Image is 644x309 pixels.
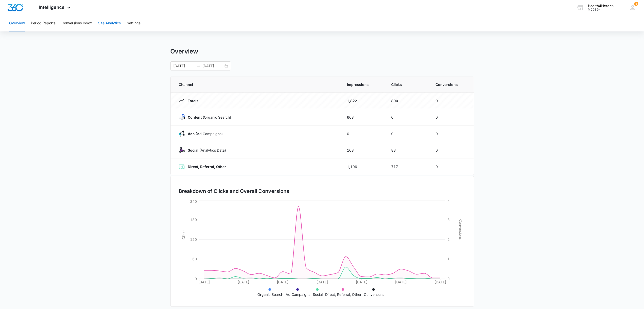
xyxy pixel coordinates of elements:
td: 0 [429,158,474,175]
button: Settings [127,15,140,31]
p: Social [313,292,323,297]
p: Conversions [364,292,384,297]
img: Ads [179,131,185,137]
td: 108 [341,142,385,158]
tspan: [DATE] [198,280,210,284]
td: 0 [385,109,429,125]
input: Start date [173,63,194,69]
tspan: [DATE] [356,280,367,284]
button: Period Reports [31,15,55,31]
input: End date [202,63,223,69]
div: account name [588,4,614,8]
td: 800 [385,93,429,109]
tspan: [DATE] [316,280,328,284]
tspan: Conversions [459,219,463,240]
strong: Ads [188,132,195,136]
p: (Analytics Data) [185,148,226,153]
tspan: 2 [447,237,450,242]
tspan: 3 [447,217,450,222]
tspan: [DATE] [434,280,446,284]
p: (Ad Campaigns) [185,131,223,136]
p: Ad Campaigns [286,292,310,297]
tspan: 4 [447,199,450,204]
span: swap-right [196,64,200,68]
td: 0 [429,142,474,158]
tspan: 120 [190,237,197,242]
img: Social [179,147,185,153]
strong: Social [188,148,198,152]
button: Conversions Inbox [61,15,92,31]
tspan: 240 [190,199,197,204]
tspan: 180 [190,217,197,222]
td: 0 [429,109,474,125]
button: Site Analytics [98,15,121,31]
span: to [196,64,200,68]
tspan: 60 [192,257,197,261]
h3: Breakdown of Clicks and Overall Conversions [179,187,289,195]
tspan: 0 [195,277,197,281]
tspan: [DATE] [237,280,249,284]
div: notifications count [634,2,638,6]
p: Totals [185,98,198,103]
tspan: [DATE] [395,280,407,284]
p: Direct, Referral, Other [325,292,361,297]
tspan: 0 [447,277,450,281]
span: Channel [179,82,335,87]
td: 717 [385,158,429,175]
img: Content [179,114,185,120]
span: Clicks [391,82,423,87]
td: 83 [385,142,429,158]
strong: Direct, Referral, Other [188,165,226,169]
h1: Overview [170,48,198,55]
span: 1 [634,2,638,6]
p: (Organic Search) [185,115,231,120]
tspan: 1 [447,257,450,261]
strong: Content [188,115,202,119]
td: 608 [341,109,385,125]
span: Conversions [435,82,466,87]
p: Organic Search [257,292,283,297]
span: Impressions [347,82,379,87]
td: 1,106 [341,158,385,175]
td: 0 [429,125,474,142]
tspan: [DATE] [277,280,288,284]
td: 0 [429,93,474,109]
td: 1,822 [341,93,385,109]
td: 0 [385,125,429,142]
span: Intelligence [39,5,65,10]
td: 0 [341,125,385,142]
div: account id [588,8,614,11]
button: Overview [9,15,25,31]
tspan: Clicks [181,230,185,240]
